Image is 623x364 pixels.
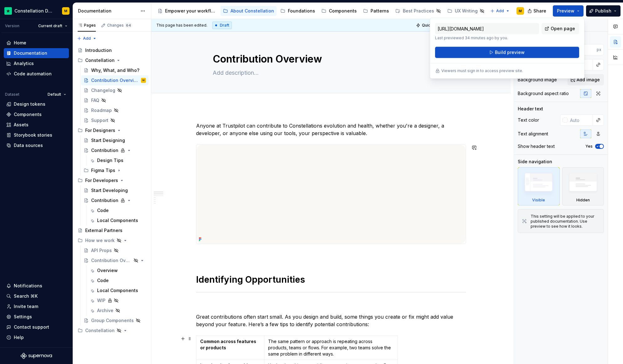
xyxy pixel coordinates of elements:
a: External Partners [75,225,148,235]
p: Viewers must sign in to access preview site. [441,68,523,73]
div: Assets [14,122,29,128]
a: API Props [81,245,148,255]
div: Page tree [75,45,148,336]
a: Contribution [81,195,148,205]
a: Overview [87,265,148,276]
div: Search ⌘K [14,293,38,299]
a: Design Tips [87,155,148,165]
div: Contribution Overview [91,257,132,264]
div: Show header text [518,143,555,149]
a: Data sources [4,140,69,150]
div: Constellation [85,327,115,334]
a: Start Designing [81,135,148,145]
div: Changes [107,23,132,28]
div: Visible [532,198,545,203]
a: Empower your workflow. Build incredible experiences. [155,6,219,16]
div: Support [91,117,108,124]
div: How we work [75,235,148,245]
a: Why, What, and Who? [81,65,148,75]
button: Search ⌘K [4,291,69,301]
div: For Designers [85,127,115,134]
div: Help [14,334,24,341]
a: Analytics [4,58,69,68]
div: Code [97,277,109,284]
div: Contact support [14,324,49,330]
a: Contribution [81,145,148,155]
div: Constellation [85,57,115,63]
div: Best Practices [403,8,434,14]
div: Local Components [97,217,138,224]
div: Contribution [91,147,118,154]
a: Group Components [81,316,148,326]
a: Documentation [4,48,69,58]
div: Introduction [85,47,112,53]
span: Add image [577,77,600,83]
div: Constellation [75,55,148,65]
span: Current draft [38,23,62,28]
h1: Identifying Opportunities [196,274,466,285]
div: Design tokens [14,101,45,107]
strong: Common across features or products [200,339,257,350]
button: Contact support [4,322,69,332]
div: Settings [14,314,32,320]
img: 1b105fe5-3420-4cdc-9e6e-c973d0a11911.png [196,145,466,244]
a: Patterns [361,6,392,16]
div: Patterns [371,8,389,14]
div: Data sources [14,142,43,149]
a: Foundations [278,6,318,16]
a: About Constellation [221,6,277,16]
p: Anyone at Trustpilot can contribute to Constellations evolution and health, whether you're a desi... [196,122,466,137]
p: The same pattern or approach is repeating across products, teams or flows. For example, two teams... [268,338,394,357]
div: Notifications [14,283,42,289]
div: M [519,8,522,13]
a: UX Writing [445,6,487,16]
span: This page has been edited. [156,23,207,28]
a: Design tokens [4,99,69,109]
div: Hidden [576,198,590,203]
div: For Developers [75,175,148,185]
div: UX Writing [455,8,478,14]
span: Open page [551,26,575,32]
button: Help [4,332,69,342]
a: Components [4,109,69,119]
a: Code [87,205,148,215]
a: FAQ [81,95,148,105]
button: Add image [568,74,604,85]
div: Figma Tips [81,165,148,175]
div: Components [329,8,357,14]
div: Hidden [562,167,604,205]
button: Add [75,34,99,43]
div: For Designers [75,125,148,135]
a: Changelog [81,85,148,95]
div: M [143,77,144,83]
a: Contribution OverviewM [81,75,148,85]
a: Contribution Overview [81,255,148,265]
button: Build preview [435,47,579,58]
div: Overview [97,267,118,274]
p: Last previewed 34 minutes ago by you. [435,36,539,41]
span: Build preview [495,49,525,56]
svg: Supernova Logo [21,353,52,359]
a: Code automation [4,69,69,79]
div: Changelog [91,87,115,94]
div: Background aspect ratio [518,90,569,97]
div: External Partners [85,227,122,234]
label: Yes [585,144,593,149]
div: Version [5,23,19,28]
a: Open page [542,23,579,34]
a: Introduction [75,45,148,55]
button: Default [45,90,69,99]
button: Preview [553,5,584,17]
div: Side navigation [518,159,552,165]
div: Visible [518,167,560,205]
div: Group Components [91,317,134,324]
textarea: Contribution Overview [211,52,448,67]
span: Add [83,36,91,41]
button: Quick preview [414,21,452,30]
input: Auto [573,44,597,55]
span: Preview [557,8,574,14]
div: How we work [85,237,115,244]
div: Invite team [14,303,38,310]
a: Assets [4,120,69,130]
